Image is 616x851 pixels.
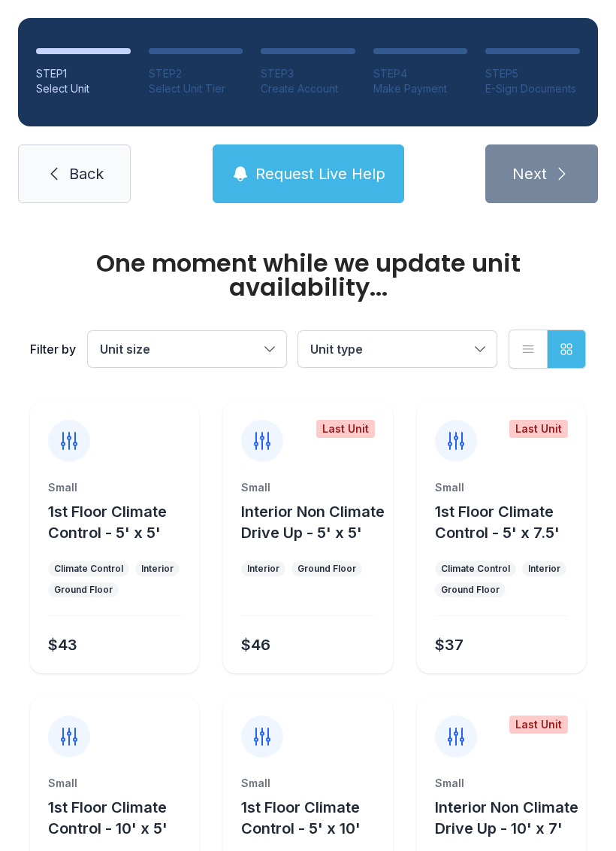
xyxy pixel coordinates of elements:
[241,798,361,837] span: 1st Floor Climate Control - 5' x 10'
[241,776,374,791] div: Small
[48,797,193,839] button: 1st Floor Climate Control - 10' x 5'
[310,342,363,357] span: Unit type
[435,797,580,839] button: Interior Non Climate Drive Up - 10' x 7'
[30,251,586,299] div: One moment while we update unit availability...
[149,81,243,96] div: Select Unit Tier
[316,420,375,438] div: Last Unit
[48,480,181,495] div: Small
[100,342,150,357] span: Unit size
[48,776,181,791] div: Small
[297,563,356,575] div: Ground Floor
[485,81,580,96] div: E-Sign Documents
[54,584,113,596] div: Ground Floor
[261,81,355,96] div: Create Account
[88,331,286,367] button: Unit size
[298,331,497,367] button: Unit type
[512,163,547,184] span: Next
[435,798,578,837] span: Interior Non Climate Drive Up - 10' x 7'
[373,66,468,81] div: STEP 4
[435,634,464,655] div: $37
[435,503,560,542] span: 1st Floor Climate Control - 5' x 7.5'
[54,563,123,575] div: Climate Control
[48,503,167,542] span: 1st Floor Climate Control - 5' x 5'
[435,480,568,495] div: Small
[241,480,374,495] div: Small
[509,716,568,734] div: Last Unit
[48,798,168,837] span: 1st Floor Climate Control - 10' x 5'
[441,563,510,575] div: Climate Control
[509,420,568,438] div: Last Unit
[241,634,270,655] div: $46
[69,163,104,184] span: Back
[141,563,174,575] div: Interior
[36,66,131,81] div: STEP 1
[241,501,386,543] button: Interior Non Climate Drive Up - 5' x 5'
[528,563,560,575] div: Interior
[373,81,468,96] div: Make Payment
[435,776,568,791] div: Small
[48,501,193,543] button: 1st Floor Climate Control - 5' x 5'
[241,797,386,839] button: 1st Floor Climate Control - 5' x 10'
[435,501,580,543] button: 1st Floor Climate Control - 5' x 7.5'
[149,66,243,81] div: STEP 2
[485,66,580,81] div: STEP 5
[247,563,279,575] div: Interior
[241,503,385,542] span: Interior Non Climate Drive Up - 5' x 5'
[48,634,77,655] div: $43
[441,584,500,596] div: Ground Floor
[36,81,131,96] div: Select Unit
[255,163,385,184] span: Request Live Help
[30,340,76,358] div: Filter by
[261,66,355,81] div: STEP 3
